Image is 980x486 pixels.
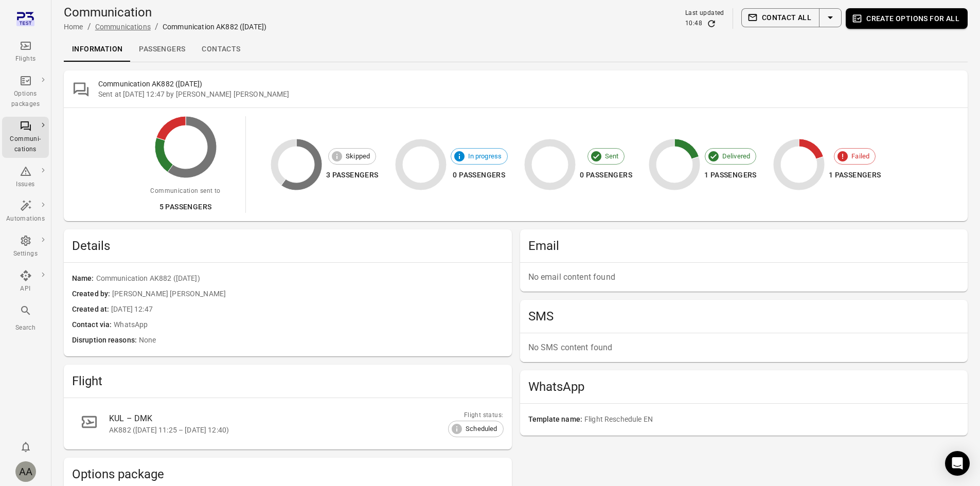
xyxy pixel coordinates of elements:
[451,169,508,182] div: 0 passengers
[2,266,49,297] a: API
[72,406,504,441] a: KUL – DMKAK882 ([DATE] 11:25 – [DATE] 12:40)
[584,414,959,425] span: Flight Reschedule EN
[64,21,266,33] nav: Breadcrumbs
[704,169,757,182] div: 1 passengers
[64,4,266,21] h1: Communication
[98,89,959,99] div: Sent at [DATE] 12:47 by [PERSON_NAME] [PERSON_NAME]
[2,196,49,227] a: Automations
[829,169,881,182] div: 1 passengers
[846,8,968,29] button: Create options for all
[6,179,45,190] div: Issues
[98,79,959,89] h2: Communication AK882 ([DATE])
[6,214,45,224] div: Automations
[6,249,45,259] div: Settings
[150,186,220,196] div: Communication sent to
[150,201,220,213] div: 5 passengers
[139,335,504,346] span: None
[6,134,45,155] div: Communi-cations
[64,37,131,62] a: Information
[528,379,960,395] h2: WhatsApp
[193,37,248,62] a: Contacts
[72,304,111,315] span: Created at
[599,151,625,161] span: Sent
[945,451,970,476] div: Open Intercom Messenger
[846,151,875,161] span: Failed
[6,284,45,294] div: API
[95,23,151,31] a: Communications
[72,273,96,284] span: Name
[528,271,960,283] p: No email content found
[460,424,503,435] span: Scheduled
[741,8,842,27] div: Split button
[462,151,508,161] span: In progress
[326,169,379,182] div: 3 passengers
[528,341,960,354] p: No SMS content found
[448,410,503,421] div: Flight status:
[340,151,376,161] span: Skipped
[819,8,842,27] button: Select action
[72,373,504,389] h2: Flight
[72,319,114,331] span: Contact via
[2,162,49,193] a: Issues
[11,457,40,486] button: Aimi Amalin
[2,117,49,158] a: Communi-cations
[685,8,724,19] div: Last updated
[64,23,83,31] a: Home
[6,89,45,110] div: Options packages
[96,273,504,284] span: Communication AK882 ([DATE])
[717,151,756,161] span: Delivered
[528,414,584,425] span: Template name
[109,425,479,435] div: AK882 ([DATE] 11:25 – [DATE] 12:40)
[72,238,504,254] span: Details
[2,71,49,113] a: Options packages
[163,22,266,32] div: Communication AK882 ([DATE])
[706,19,717,29] button: Refresh data
[15,437,36,457] button: Notifications
[87,21,91,33] li: /
[6,54,45,64] div: Flights
[64,37,968,62] div: Local navigation
[72,466,504,482] h2: Options package
[72,335,139,346] span: Disruption reasons
[15,461,36,482] div: AA
[6,323,45,333] div: Search
[131,37,193,62] a: Passengers
[2,231,49,262] a: Settings
[109,412,479,425] div: KUL – DMK
[741,8,819,27] button: Contact all
[580,169,632,182] div: 0 passengers
[111,304,503,315] span: [DATE] 12:47
[72,289,112,300] span: Created by
[112,289,503,300] span: [PERSON_NAME] [PERSON_NAME]
[685,19,702,29] div: 10:48
[2,301,49,336] button: Search
[155,21,158,33] li: /
[528,238,960,254] h2: Email
[528,308,960,325] h2: SMS
[114,319,503,331] span: WhatsApp
[2,37,49,67] a: Flights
